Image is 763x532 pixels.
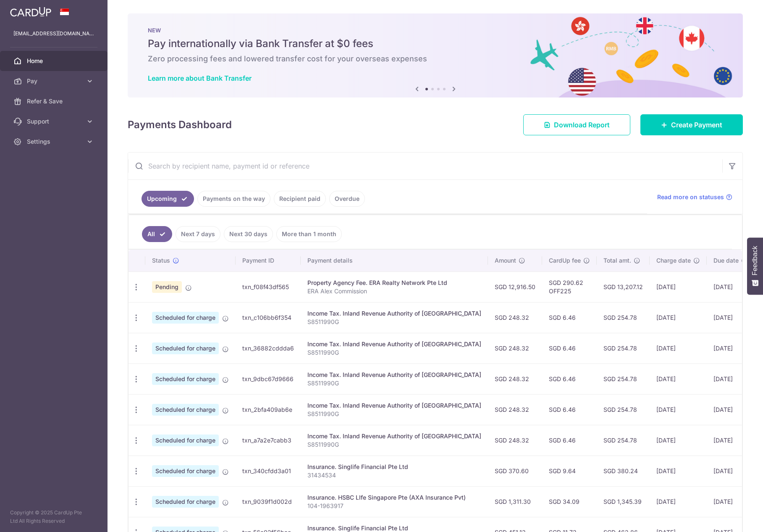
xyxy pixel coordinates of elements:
[128,153,722,179] input: Search by recipient name, payment id or reference
[488,302,542,333] td: SGD 248.32
[657,193,732,201] a: Read more on statuses
[597,425,650,456] td: SGD 254.78
[152,373,219,385] span: Scheduled for charge
[236,302,301,333] td: txn_c106bb6f354
[142,226,172,242] a: All
[307,287,481,295] p: ERA Alex Commission
[307,379,481,387] p: S8511990G
[27,137,82,146] span: Settings
[597,394,650,425] td: SGD 254.78
[128,117,232,132] h4: Payments Dashboard
[307,432,481,440] div: Income Tax. Inland Revenue Authority of [GEOGRAPHIC_DATA]
[488,333,542,363] td: SGD 248.32
[542,456,597,486] td: SGD 9.64
[148,27,723,34] p: NEW
[224,226,273,242] a: Next 30 days
[597,302,650,333] td: SGD 254.78
[148,74,252,82] a: Learn more about Bank Transfer
[671,120,722,130] span: Create Payment
[549,256,581,265] span: CardUp fee
[152,312,219,324] span: Scheduled for charge
[307,371,481,379] div: Income Tax. Inland Revenue Authority of [GEOGRAPHIC_DATA]
[554,120,610,130] span: Download Report
[657,193,724,201] span: Read more on statuses
[307,493,481,502] div: Insurance. HSBC LIfe Singapore Pte (AXA Insurance Pvt)
[656,256,691,265] span: Charge date
[152,435,219,446] span: Scheduled for charge
[27,117,82,126] span: Support
[713,256,739,265] span: Due date
[542,425,597,456] td: SGD 6.46
[597,456,650,486] td: SGD 380.24
[707,333,755,363] td: [DATE]
[603,256,631,265] span: Total amt.
[542,394,597,425] td: SGD 6.46
[301,250,488,271] th: Payment details
[597,486,650,517] td: SGD 1,345.39
[236,363,301,394] td: txn_9dbc67d9666
[307,502,481,510] p: 104-1963917
[10,7,51,17] img: CardUp
[707,302,755,333] td: [DATE]
[236,486,301,517] td: txn_9039f1d002d
[650,302,707,333] td: [DATE]
[148,54,723,64] h6: Zero processing fees and lowered transfer cost for your overseas expenses
[329,191,365,207] a: Overdue
[597,333,650,363] td: SGD 254.78
[597,271,650,302] td: SGD 13,207.12
[276,226,342,242] a: More than 1 month
[307,440,481,449] p: S8511990G
[307,401,481,410] div: Income Tax. Inland Revenue Authority of [GEOGRAPHIC_DATA]
[747,237,763,295] button: Feedback - Show survey
[152,281,182,293] span: Pending
[307,471,481,479] p: 31434534
[542,302,597,333] td: SGD 6.46
[236,425,301,456] td: txn_a7a2e7cabb3
[197,191,270,207] a: Payments on the way
[307,279,481,287] div: Property Agency Fee. ERA Realty Network Pte Ltd
[176,226,220,242] a: Next 7 days
[236,250,301,271] th: Payment ID
[542,333,597,363] td: SGD 6.46
[488,425,542,456] td: SGD 248.32
[152,256,170,265] span: Status
[707,271,755,302] td: [DATE]
[650,486,707,517] td: [DATE]
[542,271,597,302] td: SGD 290.62 OFF225
[27,97,82,105] span: Refer & Save
[488,271,542,302] td: SGD 12,916.50
[640,114,743,135] a: Create Payment
[274,191,326,207] a: Recipient paid
[236,394,301,425] td: txn_2bfa409ab6e
[488,394,542,425] td: SGD 248.32
[650,425,707,456] td: [DATE]
[650,271,707,302] td: [DATE]
[523,114,630,135] a: Download Report
[27,77,82,85] span: Pay
[236,333,301,363] td: txn_36882cddda6
[707,394,755,425] td: [DATE]
[128,13,743,97] img: Bank transfer banner
[707,456,755,486] td: [DATE]
[307,463,481,471] div: Insurance. Singlife Financial Pte Ltd
[495,256,516,265] span: Amount
[542,363,597,394] td: SGD 6.46
[707,486,755,517] td: [DATE]
[307,309,481,318] div: Income Tax. Inland Revenue Authority of [GEOGRAPHIC_DATA]
[152,496,219,508] span: Scheduled for charge
[488,486,542,517] td: SGD 1,311.30
[13,29,94,38] p: [EMAIL_ADDRESS][DOMAIN_NAME]
[152,465,219,477] span: Scheduled for charge
[307,348,481,357] p: S8511990G
[597,363,650,394] td: SGD 254.78
[236,271,301,302] td: txn_f08f43df565
[148,37,723,50] h5: Pay internationally via Bank Transfer at $0 fees
[152,404,219,416] span: Scheduled for charge
[650,333,707,363] td: [DATE]
[307,340,481,348] div: Income Tax. Inland Revenue Authority of [GEOGRAPHIC_DATA]
[27,57,82,65] span: Home
[650,456,707,486] td: [DATE]
[236,456,301,486] td: txn_340cfdd3a01
[650,363,707,394] td: [DATE]
[488,456,542,486] td: SGD 370.60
